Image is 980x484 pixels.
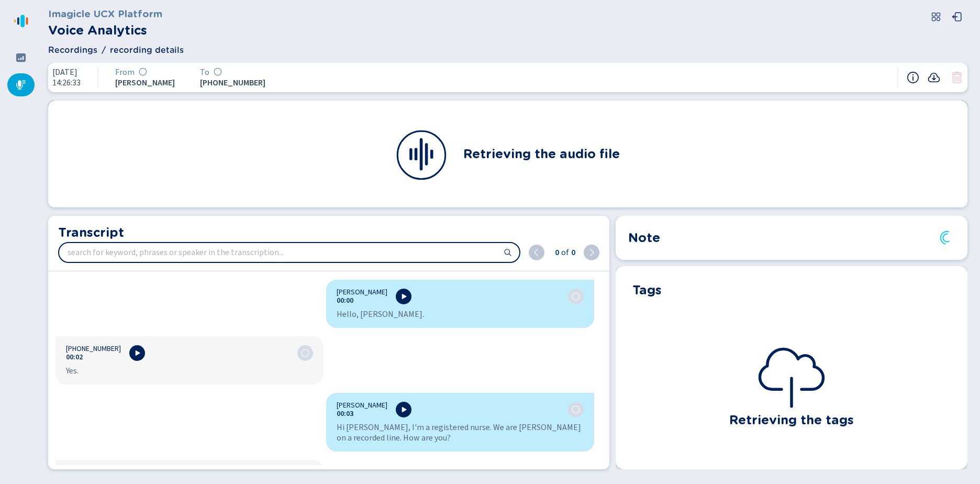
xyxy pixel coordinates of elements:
[907,71,919,84] button: Recording information
[16,80,26,90] svg: mic-fill
[301,349,309,357] svg: icon-emoji-silent
[48,6,162,21] h3: Imagicle UCX Platform
[951,71,963,84] button: Conversation can't be deleted. Sentiment analysis in progress.
[115,78,175,87] span: [PERSON_NAME]
[115,68,135,77] span: From
[952,12,962,22] svg: box-arrow-left
[584,245,599,260] button: next (ENTER)
[532,248,541,257] svg: chevron-left
[928,71,940,84] button: Recording download
[301,349,309,357] div: Analysis in progress
[504,248,512,257] svg: search
[214,68,222,76] svg: icon-emoji-silent
[139,68,147,77] div: Sentiment analysis in progress...
[337,422,584,443] div: Hi [PERSON_NAME], I'm a registered nurse. We are [PERSON_NAME] on a recorded line. How are you?
[337,401,387,410] span: [PERSON_NAME]
[529,245,544,260] button: previous (shift + ENTER)
[559,246,569,259] span: of
[337,288,387,296] span: [PERSON_NAME]
[7,73,35,96] div: Recordings
[214,68,222,77] div: Sentiment analysis in progress...
[133,349,141,357] svg: play
[48,21,162,40] h2: Voice Analytics
[572,405,580,414] svg: icon-emoji-silent
[337,309,584,320] div: Hello, [PERSON_NAME].
[66,353,83,361] button: 00:02
[7,46,35,69] div: Dashboard
[399,292,408,301] svg: play
[951,71,963,84] svg: trash-fill
[337,296,353,305] button: 00:00
[66,366,313,376] div: Yes.
[463,145,620,163] h2: Retrieving the audio file
[139,68,147,76] svg: icon-emoji-silent
[110,44,184,57] span: recording details
[729,411,854,430] h2: Retrieving the tags
[16,52,26,63] svg: dashboard-filled
[553,246,559,259] span: 0
[66,345,121,353] span: [PHONE_NUMBER]
[59,243,519,262] input: search for keyword, phrases or speaker in the transcription...
[58,223,599,242] h2: Transcript
[569,246,575,259] span: 0
[628,228,660,247] h2: Note
[52,78,81,87] span: 14:26:33
[632,281,662,298] h2: Tags
[572,292,580,301] svg: icon-emoji-silent
[200,78,265,87] span: [PHONE_NUMBER]
[48,44,97,57] span: Recordings
[399,405,408,414] svg: play
[907,71,919,84] svg: info-circle
[337,410,353,418] button: 00:03
[52,68,81,77] span: [DATE]
[572,292,580,301] div: Analysis in progress
[587,248,596,257] svg: chevron-right
[200,68,209,77] span: To
[928,71,940,84] svg: cloud-arrow-down-fill
[572,405,580,414] div: Analysis in progress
